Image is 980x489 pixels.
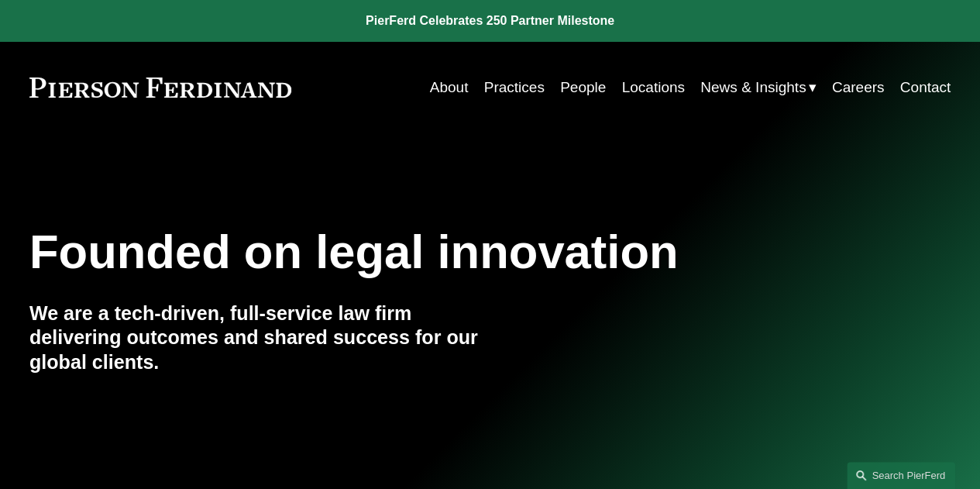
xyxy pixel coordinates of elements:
[484,73,545,102] a: Practices
[560,73,606,102] a: People
[29,225,797,279] h1: Founded on legal innovation
[621,73,684,102] a: Locations
[29,301,490,376] h4: We are a tech-driven, full-service law firm delivering outcomes and shared success for our global...
[700,73,816,102] a: folder dropdown
[847,462,955,489] a: Search this site
[700,74,806,101] span: News & Insights
[832,73,885,102] a: Careers
[430,73,469,102] a: About
[900,73,951,102] a: Contact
